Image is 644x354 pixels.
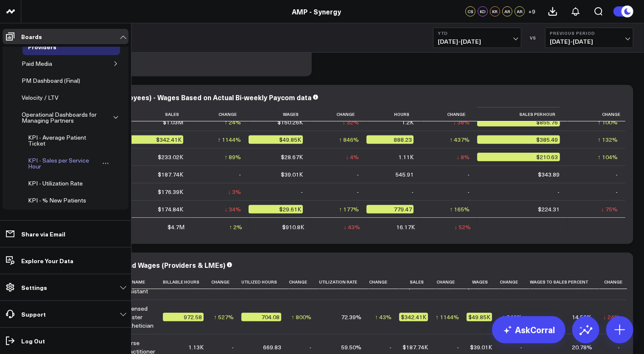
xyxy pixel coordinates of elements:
div: $150.26K [277,118,303,126]
p: Explore Your Data [21,257,73,264]
div: ↑ 24% [224,118,241,126]
a: ProvidersOpen board menu [22,38,75,55]
p: Boards [21,33,42,40]
div: ↓ 34% [224,205,241,214]
a: KPI - % New PatientsOpen board menu [22,192,104,209]
th: Change [436,275,467,289]
div: - [239,170,241,179]
div: ↑ 89% [224,153,241,161]
div: PM Dashboard (Final) [20,76,82,86]
p: Settings [21,284,47,291]
div: 14.56% [572,313,592,321]
th: Change [421,107,477,121]
div: 972.58 [163,313,204,321]
div: Paid Media [20,59,54,69]
div: - [520,343,522,351]
th: Change [289,275,319,289]
div: ↓ 75% [601,205,618,214]
div: 59.50% [341,343,361,351]
div: KPI - % New Patients [26,195,88,205]
div: 16.17K [396,223,415,231]
th: Sales [123,107,191,121]
div: 1.13K [188,343,204,351]
div: - [468,170,470,179]
div: KPI - Utilization Rate [26,178,85,188]
div: 1.11K [398,153,414,161]
div: ↑ 846% [339,135,359,144]
div: $910.8K [282,223,304,231]
div: KPI - Average Patient Ticket [26,132,100,149]
button: YTD[DATE]-[DATE] [433,28,521,48]
div: - [357,170,359,179]
div: - [389,343,392,351]
div: 1.2K [402,118,414,126]
a: KPI - Sales per Service HourOpen board menu [22,152,115,175]
div: VS [526,35,541,40]
div: CS [465,6,476,17]
th: Sales [399,275,436,289]
div: - [616,170,618,179]
div: ↓ 32% [342,118,359,126]
div: $174.84K [158,205,183,214]
div: ↑ 2% [229,223,242,231]
b: Previous Period [550,31,629,36]
p: Log Out [21,337,45,344]
div: Provider Summary (All Employees) - Wages Based on Actual Bi-weekly Paycom data [38,93,311,102]
th: Change [568,107,625,121]
div: - [558,188,560,196]
th: Utilization Rate [319,275,369,289]
div: - [232,343,234,351]
div: Providers [26,42,59,52]
a: KPI - Utilization RateOpen board menu [22,175,101,192]
div: $342.41K [123,135,183,144]
div: 779.47 [367,205,414,214]
div: $187.74K [158,170,183,179]
th: Wages To Sales Percent [530,275,600,289]
a: KPI - % Retail RevenueOpen board menu [22,209,108,226]
th: Utilized Hours [241,275,289,289]
div: KPI - Sales per Service Hour [26,155,100,171]
div: KR [490,6,500,17]
th: Change [311,107,367,121]
div: $39.01K [470,343,492,351]
div: $28.67K [281,153,303,161]
div: $29.61K [249,205,302,214]
a: Log Out [3,333,129,348]
div: ↓ 43% [344,223,360,231]
span: [DATE] - [DATE] [438,38,517,45]
th: Job Name [123,275,163,289]
span: [DATE] - [DATE] [550,38,629,45]
div: ↑ 100% [598,118,618,126]
div: $385.49 [477,135,560,144]
a: Operational Dashboards for Managing PartnersOpen board menu [16,106,112,129]
div: 72.39% [341,313,361,321]
div: Licensed Master Esthetician [123,304,155,330]
div: ↑ 1144% [218,135,241,144]
div: $176.39K [158,188,183,196]
div: - [457,343,459,351]
div: ↑ 1144% [436,313,459,321]
a: Paid MediaOpen board menu [16,55,70,72]
div: 545.91 [395,170,414,179]
div: $49.85K [249,135,302,144]
div: $49.85K [467,313,492,321]
th: Change [211,275,241,289]
th: Change [600,275,627,289]
div: AR [502,6,512,17]
th: Sales Per Hour [477,107,568,121]
div: - [301,188,303,196]
button: +9 [527,6,537,17]
div: - [468,188,470,196]
div: - [616,188,618,196]
div: ↓ 3% [228,188,241,196]
div: ↑ 165% [450,205,470,214]
a: KPI - Average Patient TicketOpen board menu [22,129,115,152]
div: ↑ 104% [598,153,618,161]
div: $4.7M [168,223,185,231]
div: ↑ 177% [339,205,359,214]
div: ↑ 800% [291,313,311,321]
div: $210.63 [477,153,560,161]
div: ↓ 52% [454,223,471,231]
div: $224.31 [538,205,560,214]
div: $1.03M [163,118,183,126]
